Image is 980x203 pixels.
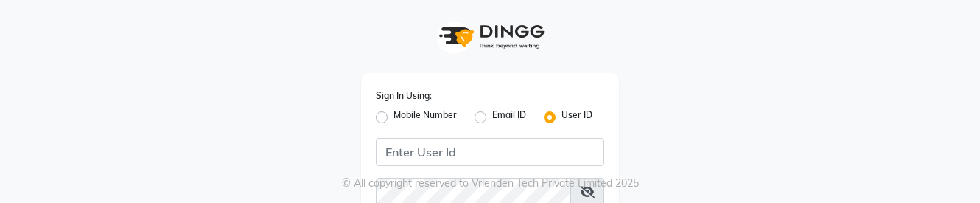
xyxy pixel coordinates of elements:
label: Email ID [492,109,526,126]
label: User ID [561,109,592,126]
label: Mobile Number [393,109,457,126]
input: Username [376,138,604,166]
label: Sign In Using: [376,89,432,103]
img: logo1.svg [431,15,549,58]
